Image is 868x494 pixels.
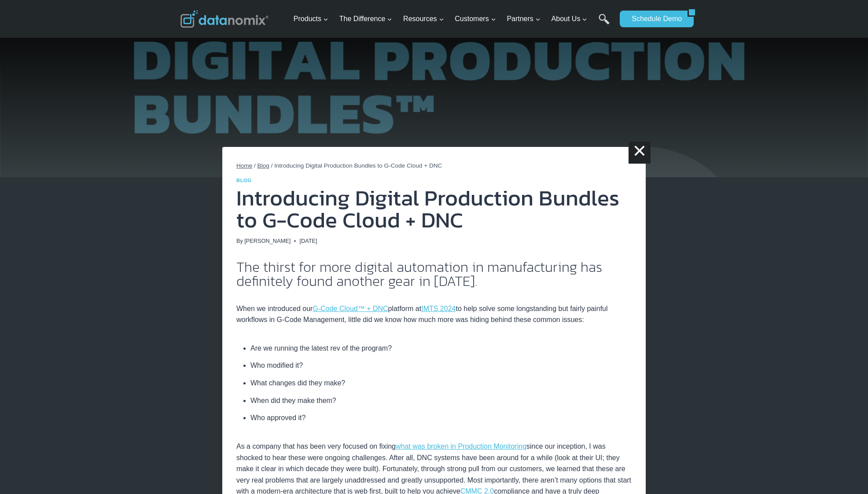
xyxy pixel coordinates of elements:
a: Schedule Demo [620,11,688,27]
img: Datanomix [180,10,268,28]
span: / [254,162,256,169]
span: Customers [455,13,496,25]
span: / [271,162,273,169]
span: Introducing Digital Production Bundles to G-Code Cloud + DNC [274,162,442,169]
p: When we introduced our platform at to help solve some longstanding but fairly painful workflows i... [236,303,632,326]
span: Partners [507,13,540,25]
span: The Difference [339,13,393,25]
nav: Breadcrumbs [236,161,632,171]
a: IMTS 2024 [421,305,456,312]
a: [PERSON_NAME] [244,238,291,244]
li: Who modified it? [250,357,632,374]
a: × [629,142,651,164]
a: Home [236,162,252,169]
time: [DATE] [299,237,317,245]
nav: Primary Navigation [290,5,616,33]
a: Blog [257,162,269,169]
span: About Us [552,13,588,25]
li: When did they make them? [250,392,632,410]
li: Who approved it? [250,409,632,427]
a: what was broken in Production Monitoring [396,443,526,450]
span: Resources [403,13,444,25]
span: Products [294,13,328,25]
h1: Introducing Digital Production Bundles to G-Code Cloud + DNC [236,187,632,231]
span: By [236,237,243,245]
a: Blog [236,178,252,183]
a: G-Code Cloud™ + DNC [313,305,388,312]
h2: The thirst for more digital automation in manufacturing has definitely found another gear in [DATE]. [236,260,632,288]
li: Are we running the latest rev of the program? [250,340,632,357]
a: Search [599,14,610,33]
li: What changes did they make? [250,374,632,392]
